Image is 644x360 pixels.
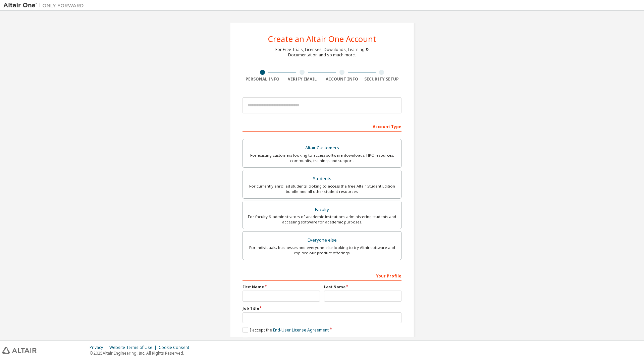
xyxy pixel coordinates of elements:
[109,345,159,350] div: Website Terms of Use
[247,174,397,184] div: Students
[243,284,320,290] label: First Name
[243,76,282,82] div: Personal Info
[3,2,87,9] img: Altair One
[243,327,329,333] label: I accept the
[247,184,397,194] div: For currently enrolled students looking to access the free Altair Student Edition bundle and all ...
[2,347,37,354] img: altair_logo.svg
[243,337,347,343] label: I would like to receive marketing emails from Altair
[268,35,376,43] div: Create an Altair One Account
[90,350,193,356] p: © 2025 Altair Engineering, Inc. All Rights Reserved.
[362,76,402,82] div: Security Setup
[247,205,397,214] div: Faculty
[282,76,322,82] div: Verify Email
[243,121,401,132] div: Account Type
[243,306,401,311] label: Job Title
[247,143,397,153] div: Altair Customers
[324,284,401,290] label: Last Name
[90,345,109,350] div: Privacy
[247,153,397,163] div: For existing customers looking to access software downloads, HPC resources, community, trainings ...
[247,214,397,225] div: For faculty & administrators of academic institutions administering students and accessing softwa...
[322,76,362,82] div: Account Info
[243,270,401,281] div: Your Profile
[273,327,329,333] a: End-User License Agreement
[275,47,369,58] div: For Free Trials, Licenses, Downloads, Learning & Documentation and so much more.
[159,345,193,350] div: Cookie Consent
[247,236,397,245] div: Everyone else
[247,245,397,256] div: For individuals, businesses and everyone else looking to try Altair software and explore our prod...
